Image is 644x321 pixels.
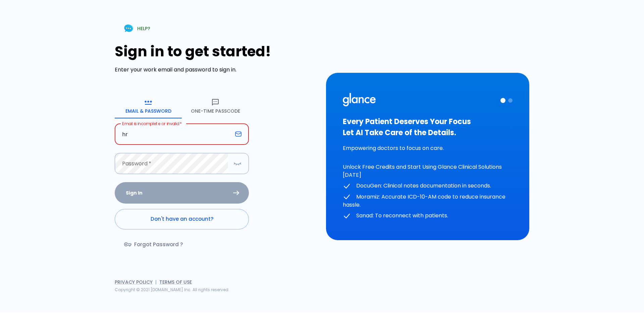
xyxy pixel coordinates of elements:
[343,193,513,209] p: Moramiz: Accurate ICD-10-AM code to reduce insurance hassle.
[115,124,232,145] input: dr.ahmed@clinic.com
[343,212,513,220] p: Sanad: To reconnect with patients.
[115,235,194,254] a: Forgot Password ?
[115,94,182,118] button: Email & Password
[159,279,192,285] a: Terms of Use
[343,182,513,190] p: DocuGen: Clinical notes documentation in seconds.
[115,20,158,37] a: HELP?
[123,22,135,34] img: Chat Support
[155,279,157,285] span: |
[343,144,513,152] p: Empowering doctors to focus on care.
[115,209,249,229] a: Don't have an account?
[115,287,229,292] span: Copyright © 2021 [DOMAIN_NAME] Inc. All rights reserved.
[343,116,513,138] h3: Every Patient Deserves Your Focus Let AI Take Care of the Details.
[115,43,318,60] h1: Sign in to get started!
[343,163,513,179] p: Unlock Free Credits and Start Using Glance Clinical Solutions [DATE]
[182,94,249,118] button: One-Time Passcode
[115,66,318,74] p: Enter your work email and password to sign in.
[115,279,153,285] a: Privacy Policy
